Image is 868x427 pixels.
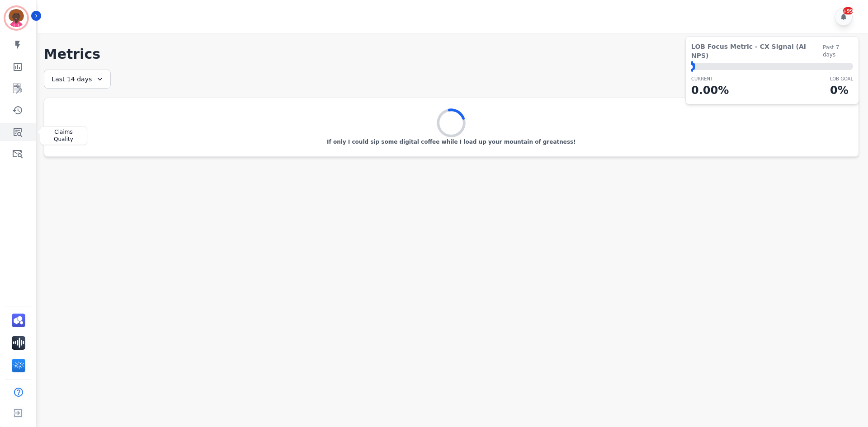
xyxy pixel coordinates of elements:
p: If only I could sip some digital coffee while I load up your mountain of greatness! [327,138,576,145]
span: LOB Focus Metric - CX Signal (AI NPS) [691,42,823,60]
p: LOB Goal [830,75,853,82]
span: Past 7 days [823,44,853,58]
div: Last 14 days [44,70,111,89]
div: ⬤ [691,63,695,70]
p: 0 % [830,82,853,99]
img: Bordered avatar [5,7,27,29]
div: +99 [843,7,853,14]
p: CURRENT [691,75,729,82]
h1: Metrics [44,46,859,62]
p: 0.00 % [691,82,729,99]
